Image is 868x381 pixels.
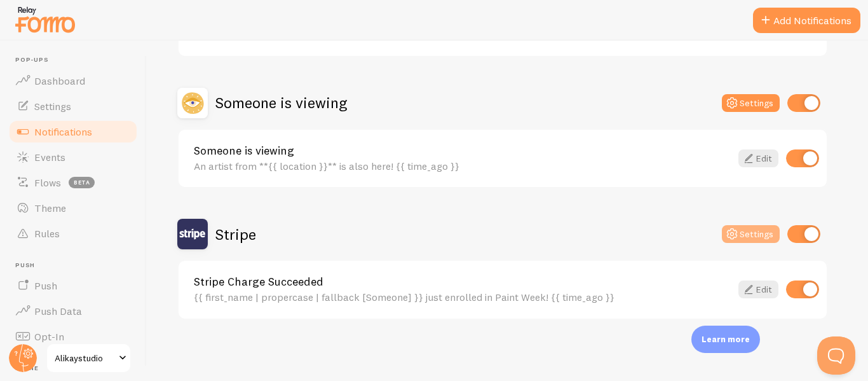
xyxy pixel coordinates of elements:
button: Settings [722,94,780,112]
span: Flows [34,176,61,189]
span: Pop-ups [15,56,139,64]
div: An artist from **{{ location }}** is also here! {{ time_ago }} [194,160,731,172]
a: Push Data [8,298,139,324]
a: Someone is viewing [194,145,731,156]
img: Someone is viewing [177,88,208,118]
span: Events [34,151,65,163]
iframe: Help Scout Beacon - Open [817,336,855,375]
span: Opt-In [34,330,64,343]
span: Push [15,261,139,270]
a: Dashboard [8,68,139,94]
span: Dashboard [34,74,85,87]
span: Rules [34,227,60,240]
span: Push [34,279,57,292]
div: Learn more [691,326,760,353]
span: Notifications [34,125,92,138]
a: Edit [738,149,778,167]
span: Theme [34,202,66,214]
a: Push [8,273,139,298]
a: Notifications [8,119,139,144]
h2: Stripe [215,225,256,244]
img: Stripe [177,219,208,249]
span: Push Data [34,305,82,317]
span: beta [69,177,95,188]
div: {{ first_name | propercase | fallback [Someone] }} just enrolled in Paint Week! {{ time_ago }} [194,291,731,303]
a: Opt-In [8,324,139,349]
a: Theme [8,195,139,221]
a: Rules [8,221,139,246]
span: Settings [34,100,71,113]
a: Stripe Charge Succeeded [194,276,731,287]
a: Settings [8,94,139,119]
a: Edit [738,281,778,298]
a: Alikaystudio [46,343,132,373]
button: Settings [722,225,780,243]
img: fomo-relay-logo-orange.svg [13,3,77,36]
span: Alikaystudio [55,350,115,366]
p: Learn more [702,333,750,345]
a: Events [8,144,139,170]
a: Flows beta [8,170,139,195]
h2: Someone is viewing [215,93,347,113]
